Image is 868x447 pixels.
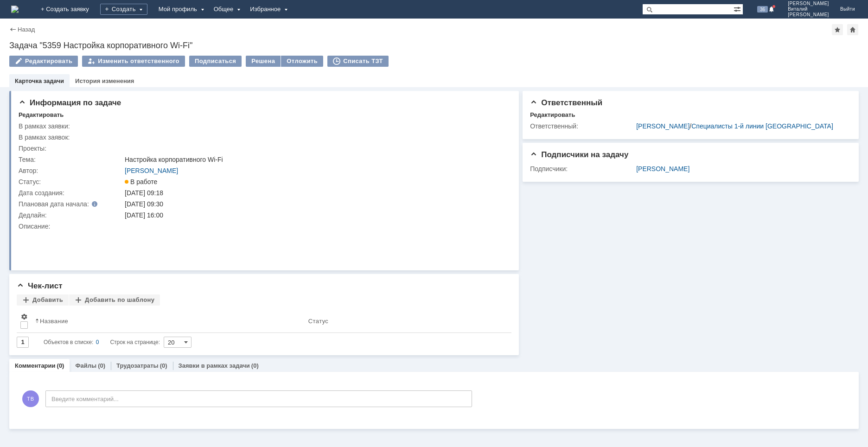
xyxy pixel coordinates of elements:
[19,189,123,197] div: Дата создания:
[19,122,123,130] div: В рамках заявки:
[734,4,743,13] span: Расширенный поиск
[788,6,829,12] span: Виталий
[44,337,160,348] i: Строк на странице:
[125,211,505,219] div: [DATE] 16:00
[125,200,505,208] div: [DATE] 09:30
[32,309,305,333] th: Название
[19,134,123,141] div: В рамках заявок:
[530,122,634,130] div: Ответственный:
[691,122,833,130] a: Специалисты 1-й линии [GEOGRAPHIC_DATA]
[530,98,602,107] span: Ответственный
[160,362,167,369] div: (0)
[19,223,507,230] div: Описание:
[19,211,123,219] div: Дедлайн:
[788,1,829,6] span: [PERSON_NAME]
[179,362,250,369] a: Заявки в рамках задачи
[530,165,634,172] div: Подписчики:
[636,122,689,130] a: [PERSON_NAME]
[9,41,859,50] div: Задача "5359 Настройка корпоративного Wi-Fi"
[125,156,505,163] div: Настройка корпоративного Wi-Fi
[847,24,858,35] div: Сделать домашней страницей
[305,309,504,333] th: Статус
[832,24,843,35] div: Добавить в избранное
[19,178,123,185] div: Статус:
[100,4,147,15] div: Создать
[308,318,328,325] div: Статус
[11,6,19,13] a: Перейти на домашнюю страницу
[19,167,123,174] div: Автор:
[125,178,157,185] span: В работе
[57,362,64,369] div: (0)
[788,12,829,18] span: [PERSON_NAME]
[19,156,123,163] div: Тема:
[19,111,64,119] div: Редактировать
[15,362,56,369] a: Комментарии
[75,77,134,84] a: История изменения
[116,362,159,369] a: Трудозатраты
[22,390,39,407] span: ТВ
[18,26,35,33] a: Назад
[15,77,64,84] a: Карточка задачи
[19,98,121,107] span: Информация по задаче
[636,165,689,172] a: [PERSON_NAME]
[98,362,105,369] div: (0)
[125,189,505,197] div: [DATE] 09:18
[530,150,628,159] span: Подписчики на задачу
[757,6,768,13] span: 36
[636,122,846,130] div: /
[96,337,99,348] div: 0
[11,6,19,13] img: logo
[75,362,96,369] a: Файлы
[44,339,93,345] span: Объектов в списке:
[19,145,123,152] div: Проекты:
[19,200,112,208] div: Плановая дата начала:
[17,281,63,290] span: Чек-лист
[40,318,68,325] div: Название
[530,111,575,119] div: Редактировать
[125,167,178,174] a: [PERSON_NAME]
[251,362,259,369] div: (0)
[20,313,28,320] span: Настройки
